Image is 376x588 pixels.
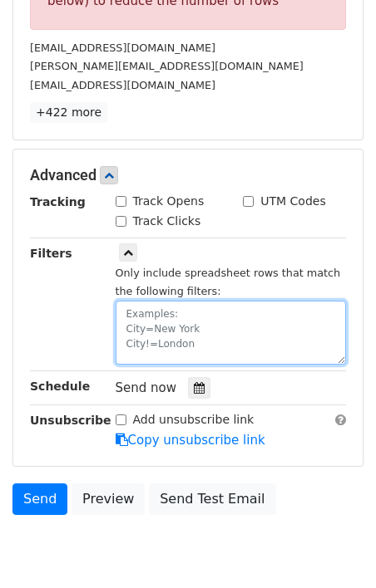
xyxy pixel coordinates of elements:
strong: Unsubscribe [30,414,111,427]
a: +422 more [30,102,107,123]
label: Track Opens [133,193,205,210]
label: UTM Codes [260,193,325,210]
small: [PERSON_NAME][EMAIL_ADDRESS][DOMAIN_NAME] [30,60,304,72]
span: Send now [116,380,177,395]
small: [EMAIL_ADDRESS][DOMAIN_NAME] [30,42,215,54]
strong: Filters [30,247,72,260]
h5: Advanced [30,166,346,184]
a: Copy unsubscribe link [116,433,265,448]
strong: Tracking [30,195,86,208]
strong: Schedule [30,380,90,393]
small: Only include spreadsheet rows that match the following filters: [116,267,341,298]
a: Send Test Email [149,483,275,515]
iframe: Chat Widget [293,508,376,588]
a: Send [12,483,67,515]
small: [EMAIL_ADDRESS][DOMAIN_NAME] [30,79,215,91]
label: Add unsubscribe link [133,411,255,429]
label: Track Clicks [133,213,201,230]
a: Preview [72,483,145,515]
